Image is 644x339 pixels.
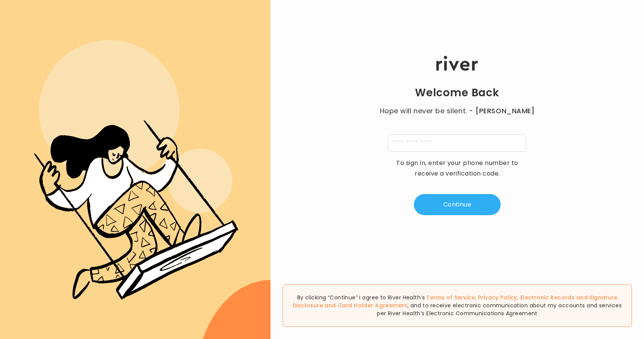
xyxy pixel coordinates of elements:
[338,302,407,309] a: Card Holder Agreement
[391,158,523,179] p: To sign in, enter your phone number to receive a verification code.
[372,106,542,116] p: Hope will never be silent.
[293,294,617,309] a: Electronic Records and Signature Disclosure
[415,86,500,100] h1: Welcome Back
[478,294,517,301] a: Privacy Policy
[283,284,632,327] div: By clicking “Continue” I agree to River Health’s
[414,194,501,215] button: Continue
[377,302,622,317] span: , and to receive electronic communication about my accounts and services per River Health’s Elect...
[469,106,535,116] span: - [PERSON_NAME]
[293,294,617,309] span: , , and
[426,294,475,301] a: Terms of Service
